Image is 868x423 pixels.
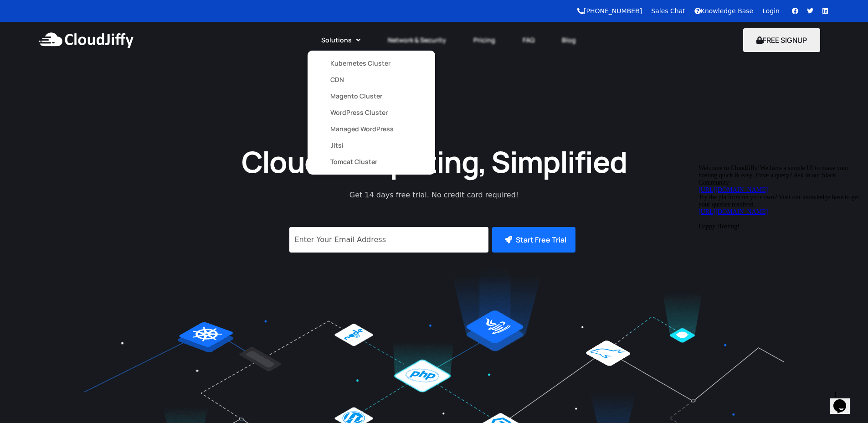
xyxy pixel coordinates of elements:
a: Jitsi [330,137,412,154]
a: Kubernetes Cluster [330,55,412,72]
a: CDN [330,72,412,88]
a: Tomcat Cluster [330,154,412,170]
iframe: chat widget [830,387,859,414]
a: WordPress Cluster [330,104,412,121]
iframe: chat widget [695,161,859,382]
a: Network & Security [374,30,460,50]
a: Sales Chat [651,7,685,15]
a: Pricing [460,30,509,50]
input: Enter Your Email Address [289,227,488,253]
h1: Cloud Computing, Simplified [229,143,639,181]
a: Login [762,7,780,15]
a: Managed WordPress [330,121,412,137]
div: Welcome to CloudJiffy!We have a simple UI to make your hosting quick & easy. Have a query? Ask in... [4,4,168,69]
span: Welcome to CloudJiffy!We have a simple UI to make your hosting quick & easy. Have a query? Ask in... [4,4,164,69]
a: Solutions [308,30,374,50]
button: Start Free Trial [492,227,575,253]
a: Blog [548,30,590,50]
button: FREE SIGNUP [743,28,820,52]
a: FREE SIGNUP [743,35,820,45]
a: Knowledge Base [694,7,754,15]
a: [URL][DOMAIN_NAME] [4,47,73,54]
a: [URL][DOMAIN_NAME] [4,26,73,32]
a: Magento Cluster [330,88,412,104]
a: FAQ [509,30,548,50]
a: [PHONE_NUMBER] [577,7,642,15]
p: Get 14 days free trial. No credit card required! [309,190,560,201]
